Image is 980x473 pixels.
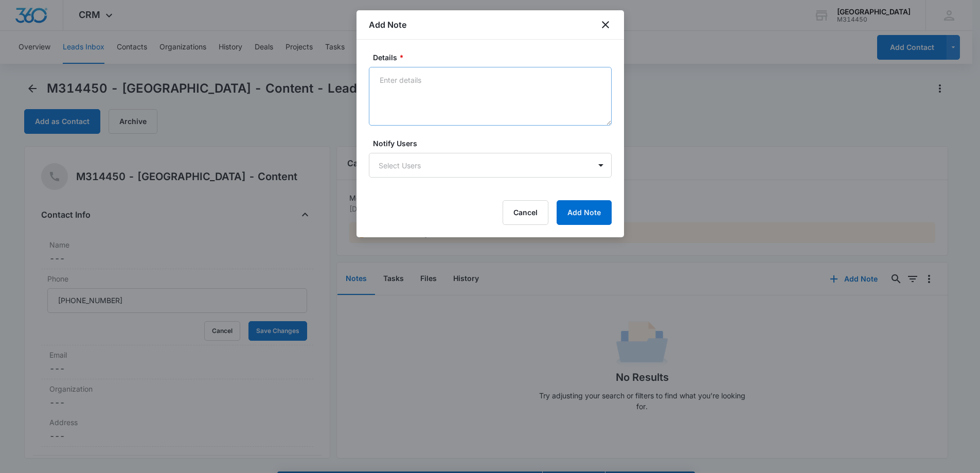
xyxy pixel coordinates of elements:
[369,19,406,31] h1: Add Note
[503,200,548,225] button: Cancel
[373,138,616,149] label: Notify Users
[599,19,612,31] button: close
[373,52,616,63] label: Details
[557,200,612,225] button: Add Note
